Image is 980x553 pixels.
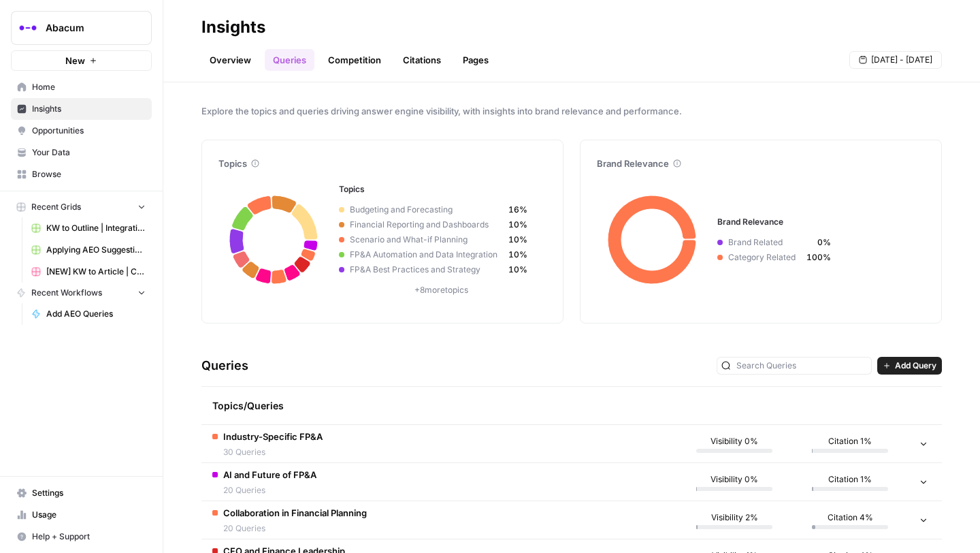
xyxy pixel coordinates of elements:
[877,357,942,375] button: Add Query
[11,482,152,504] a: Settings
[32,531,146,543] span: Help + Support
[25,303,152,325] a: Add AEO Queries
[736,359,867,373] input: Search Queries
[11,76,152,98] a: Home
[46,21,128,35] span: Abacum
[395,49,449,71] a: Citations
[223,468,316,481] span: AI and Future of FP&A
[265,49,314,71] a: Queries
[46,266,146,278] span: [NEW] KW to Article | Cohort Grid
[32,168,146,180] span: Browse
[11,197,152,217] button: Recent Grids
[218,157,546,170] div: Topics
[11,120,152,142] a: Opportunities
[849,51,942,69] button: [DATE] - [DATE]
[11,526,152,548] button: Help + Support
[223,506,367,520] span: Collaboration in Financial Planning
[46,244,146,256] span: Applying AEO Suggestions
[32,146,146,159] span: Your Data
[32,103,146,115] span: Insights
[508,264,527,276] span: 10%
[223,446,323,458] span: 30 Queries
[11,283,152,303] button: Recent Workflows
[344,204,508,216] span: Budgeting and Forecasting
[828,435,872,447] span: Citation 1%
[46,308,146,320] span: Add AEO Queries
[223,522,367,535] span: 20 Queries
[871,54,932,66] span: [DATE] - [DATE]
[212,387,666,424] div: Topics/Queries
[723,236,806,249] span: Brand Related
[344,219,508,231] span: Financial Reporting and Dashboards
[828,473,872,486] span: Citation 1%
[895,360,936,372] span: Add Query
[16,16,40,40] img: Abacum Logo
[508,249,527,261] span: 10%
[32,509,146,521] span: Usage
[711,511,758,524] span: Visibility 2%
[11,142,152,163] a: Your Data
[32,81,146,93] span: Home
[344,264,508,276] span: FP&A Best Practices and Strategy
[201,356,248,375] h3: Queries
[11,163,152,185] a: Browse
[25,217,152,239] a: KW to Outline | Integration Pages Grid
[806,236,831,249] span: 0%
[828,511,873,524] span: Citation 4%
[508,234,527,246] span: 10%
[508,219,527,231] span: 10%
[320,49,389,71] a: Competition
[455,49,497,71] a: Pages
[344,234,508,246] span: Scenario and What-if Planning
[65,54,85,67] span: New
[223,430,323,443] span: Industry-Specific FP&A
[201,104,942,118] span: Explore the topics and queries driving answer engine visibility, with insights into brand relevan...
[25,239,152,261] a: Applying AEO Suggestions
[11,50,152,71] button: New
[31,287,102,299] span: Recent Workflows
[339,183,543,195] h3: Topics
[25,261,152,283] a: [NEW] KW to Article | Cohort Grid
[11,504,152,526] a: Usage
[710,473,758,486] span: Visibility 0%
[46,222,146,234] span: KW to Outline | Integration Pages Grid
[723,251,806,264] span: Category Related
[806,251,831,264] span: 100%
[32,125,146,137] span: Opportunities
[201,16,265,38] div: Insights
[223,484,316,496] span: 20 Queries
[717,216,921,228] h3: Brand Relevance
[32,487,146,499] span: Settings
[597,157,925,170] div: Brand Relevance
[339,284,543,296] p: + 8 more topics
[344,249,508,261] span: FP&A Automation and Data Integration
[31,201,81,213] span: Recent Grids
[201,49,259,71] a: Overview
[11,11,152,45] button: Workspace: Abacum
[508,204,527,216] span: 16%
[11,98,152,120] a: Insights
[710,435,758,447] span: Visibility 0%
